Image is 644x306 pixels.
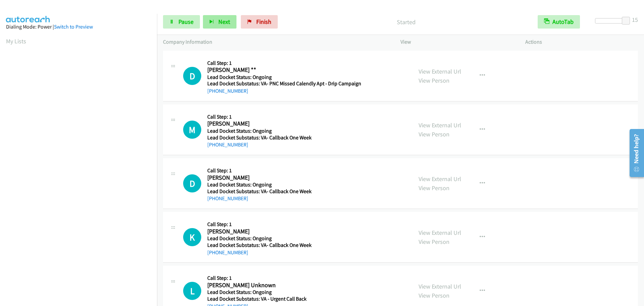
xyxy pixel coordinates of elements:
div: The call is yet to be attempted [183,282,201,300]
h1: K [183,228,201,246]
h5: Lead Docket Status: Ongoing [207,128,359,134]
a: [PHONE_NUMBER] [207,88,248,94]
a: View External Url [419,229,461,236]
h5: Lead Docket Status: Ongoing [207,74,361,81]
h5: Call Step: 1 [207,60,361,67]
h5: Lead Docket Substatus: VA - Urgent Call Back [207,296,359,302]
p: Started [287,17,526,27]
p: Company Information [163,38,388,46]
h5: Lead Docket Status: Ongoing [207,181,359,188]
h5: Call Step: 1 [207,114,359,120]
h5: Lead Docket Substatus: VA- Callback One Week [207,188,359,195]
h5: Lead Docket Substatus: VA- PNC Missed Calendly Apt - Drip Campaign [207,80,361,87]
h5: Lead Docket Status: Ongoing [207,235,359,242]
div: The call is yet to be attempted [183,228,201,246]
div: 15 [632,15,638,24]
p: View [400,38,513,46]
h2: [PERSON_NAME] [207,174,359,182]
a: View Person [419,292,449,299]
h5: Call Step: 1 [207,221,359,228]
a: Pause [163,15,200,29]
h5: Call Step: 1 [207,275,359,281]
a: View External Url [419,68,461,75]
div: The call is yet to be attempted [183,174,201,192]
a: View External Url [419,121,461,129]
h2: [PERSON_NAME] Unknown [207,281,359,289]
h1: M [183,121,201,139]
a: [PHONE_NUMBER] [207,195,248,202]
h1: D [183,174,201,192]
h5: Call Step: 1 [207,167,359,174]
p: Actions [525,38,638,46]
h2: [PERSON_NAME] ** [207,66,359,74]
a: Finish [241,15,278,29]
div: The call is yet to be attempted [183,121,201,139]
a: View External Url [419,175,461,183]
a: [PHONE_NUMBER] [207,249,248,256]
span: Finish [256,18,271,26]
a: View Person [419,184,449,192]
a: Switch to Preview [54,24,93,30]
a: [PHONE_NUMBER] [207,141,248,148]
a: View Person [419,130,449,138]
h2: [PERSON_NAME] [207,120,359,128]
a: My Lists [6,37,26,45]
span: Next [218,18,230,26]
a: View Person [419,238,449,246]
h5: Lead Docket Substatus: VA- Callback One Week [207,134,359,141]
a: View Person [419,77,449,84]
iframe: Resource Center [625,126,644,180]
h1: D [183,67,201,85]
div: Dialing Mode: Power | [6,23,151,31]
h5: Lead Docket Status: Ongoing [207,289,359,296]
h2: [PERSON_NAME] [207,228,359,235]
button: Next [203,15,236,29]
a: View External Url [419,282,461,290]
span: Pause [178,18,194,26]
h1: L [183,282,201,300]
h5: Lead Docket Substatus: VA- Callback One Week [207,242,359,249]
button: AutoTab [538,15,580,29]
